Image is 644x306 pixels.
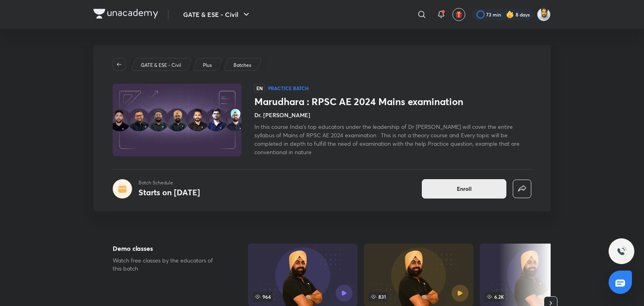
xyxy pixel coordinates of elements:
[203,62,212,69] p: Plus
[93,9,158,21] a: Company Logo
[113,256,222,273] p: Watch free classes by the educators of this batch
[178,6,256,23] button: GATE & ESE - Civil
[506,10,514,19] img: streak
[268,85,309,91] p: Practice Batch
[93,9,158,19] img: Company Logo
[254,96,531,108] h1: Marudhara : RPSC AE 2024 Mains examination
[141,62,181,69] p: GATE & ESE - Civil
[457,185,472,193] span: Enroll
[111,83,243,157] img: Thumbnail
[138,187,200,198] h4: Starts on [DATE]
[140,62,183,69] a: GATE & ESE - Civil
[254,111,310,119] h4: Dr. [PERSON_NAME]
[455,11,462,18] img: avatar
[233,62,251,69] p: Batches
[202,62,213,69] a: Plus
[617,246,626,256] img: ttu
[113,244,222,253] h5: Demo classes
[422,179,506,198] button: Enroll
[537,8,551,21] img: Kunal Pradeep
[254,123,520,156] span: In this course India's top educators under the leadership of Dr [PERSON_NAME] will cover the enti...
[254,84,265,93] span: EN
[232,62,253,69] a: Batches
[138,179,200,186] p: Batch Schedule
[253,292,272,302] span: 964
[452,8,465,21] button: avatar
[369,292,388,302] span: 831
[485,292,506,302] span: 6.2K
